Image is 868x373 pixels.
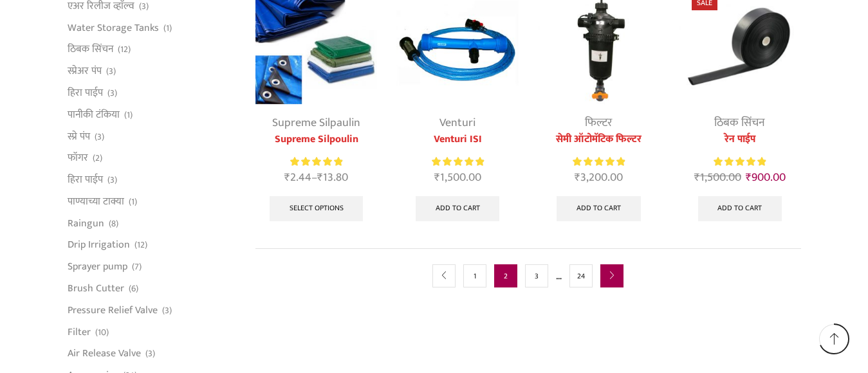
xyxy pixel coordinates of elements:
a: स्प्रेअर पंप [68,60,102,82]
a: Add to cart: “सेमी ऑटोमॅटिक फिल्टर” [557,196,641,222]
span: Rated out of 5 [290,155,342,168]
span: (3) [107,87,117,100]
span: (6) [129,282,138,295]
span: (1) [163,22,172,35]
a: स्प्रे पंप [68,125,90,147]
a: पानीकी टंकिया [68,104,120,125]
a: Page 24 [569,264,593,287]
div: Rated 5.00 out of 5 [573,155,625,168]
a: Water Storage Tanks [68,17,159,39]
span: Rated out of 5 [714,155,766,168]
a: हिरा पाईप [68,82,103,104]
a: Add to cart: “Venturi ISI” [416,196,500,222]
span: (3) [107,174,117,186]
span: (12) [134,239,147,251]
bdi: 13.80 [317,168,348,187]
a: हिरा पाईप [68,169,103,191]
a: ठिबक सिंचन [68,39,113,60]
span: (1) [124,109,133,122]
span: Rated out of 5 [432,155,484,168]
span: Page 2 [494,264,517,287]
span: Rated out of 5 [573,155,625,168]
bdi: 3,200.00 [575,168,623,187]
span: (10) [95,326,109,339]
bdi: 2.44 [284,168,311,187]
a: Page 1 [463,264,486,287]
a: Select options for “Supreme Silpoulin” [270,196,364,222]
span: ₹ [694,168,700,187]
span: ₹ [434,168,440,187]
span: (8) [109,217,118,230]
span: (3) [145,347,155,360]
span: … [556,268,562,284]
span: (3) [95,131,104,143]
span: (2) [93,152,102,165]
div: Rated 5.00 out of 5 [290,155,342,168]
a: Pressure Relief Valve [68,299,158,321]
span: (3) [106,65,116,78]
div: Rated 5.00 out of 5 [714,155,766,168]
span: ₹ [317,168,323,187]
a: ठिबक सिंचन [714,113,765,132]
a: Supreme Silpoulin [255,132,377,147]
span: (1) [129,196,137,208]
a: Venturi [439,113,476,132]
a: सेमी ऑटोमॅटिक फिल्टर [538,132,660,147]
span: (12) [118,43,131,56]
a: Drip Irrigation [68,234,130,256]
a: पाण्याच्या टाक्या [68,190,124,212]
bdi: 1,500.00 [694,168,741,187]
span: – [255,169,377,186]
a: Filter [68,321,91,343]
span: ₹ [575,168,580,187]
a: Sprayer pump [68,256,127,278]
a: फिल्टर [585,113,612,132]
bdi: 1,500.00 [434,168,481,187]
span: ₹ [284,168,290,187]
a: फॉगर [68,147,88,169]
span: (3) [162,304,172,317]
div: Rated 5.00 out of 5 [432,155,484,168]
span: (7) [132,260,142,273]
a: Air Release Valve [68,343,141,365]
bdi: 900.00 [746,168,786,187]
a: Raingun [68,212,104,234]
a: रेन पाईप [679,132,800,147]
nav: Product Pagination [255,248,801,303]
a: Venturi ISI [396,132,518,147]
a: Supreme Silpaulin [272,113,360,132]
a: Add to cart: “रेन पाईप” [698,196,782,222]
a: Brush Cutter [68,278,124,300]
a: Page 3 [525,264,548,287]
span: ₹ [746,168,752,187]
